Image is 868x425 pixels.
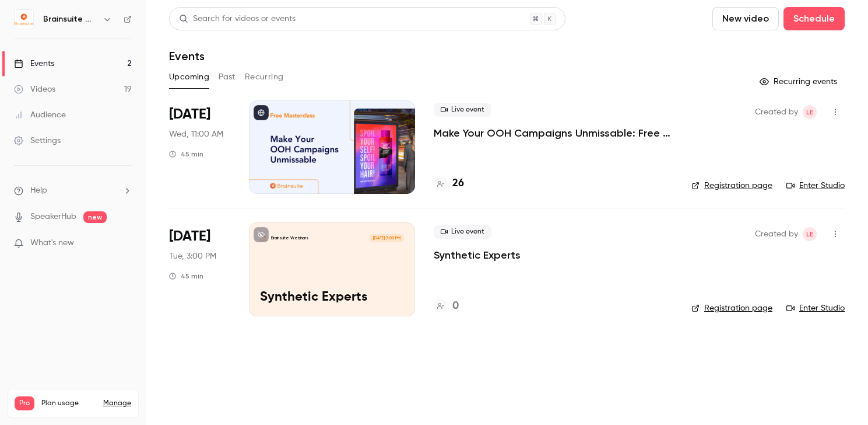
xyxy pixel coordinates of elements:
p: Brainsuite Webinars [271,235,308,241]
span: Plan usage [41,399,96,408]
div: Audience [14,109,66,121]
span: Wed, 11:00 AM [169,128,223,140]
a: Manage [103,399,131,408]
a: Synthetic Experts [434,248,521,262]
img: Brainsuite Webinars [15,10,33,29]
span: Help [30,184,47,197]
a: 0 [434,298,459,314]
a: Make Your OOH Campaigns Unmissable: Free Masterclass [434,126,673,140]
div: Events [14,58,54,69]
span: Live event [434,225,491,239]
span: [DATE] [169,105,210,124]
p: Synthetic Experts [260,290,404,305]
a: Registration page [691,302,772,314]
span: new [83,211,107,223]
button: Past [219,68,236,86]
div: 45 min [169,149,203,159]
div: Sep 30 Tue, 3:00 PM (Europe/Berlin) [169,222,230,316]
h4: 26 [452,176,464,191]
div: Videos [14,83,55,95]
button: Upcoming [169,68,209,86]
div: Sep 3 Wed, 11:00 AM (Europe/Berlin) [169,100,230,194]
span: Live event [434,103,491,117]
span: Tue, 3:00 PM [169,250,216,262]
a: Synthetic ExpertsBrainsuite Webinars[DATE] 3:00 PMSynthetic Experts [249,222,415,316]
div: Settings [14,135,61,147]
span: What's new [30,237,74,249]
a: Enter Studio [786,302,845,314]
button: Recurring [245,68,284,86]
iframe: Noticeable Trigger [118,238,132,249]
a: SpeakerHub [30,211,76,223]
span: [DATE] 3:00 PM [369,234,403,242]
div: Search for videos or events [179,13,296,25]
h6: Brainsuite Webinars [43,13,98,25]
a: 26 [434,176,464,191]
h1: Events [169,49,205,63]
span: Pro [15,396,34,410]
div: 45 min [169,271,203,281]
h4: 0 [452,298,459,314]
span: [DATE] [169,227,210,246]
li: help-dropdown-opener [14,184,132,197]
